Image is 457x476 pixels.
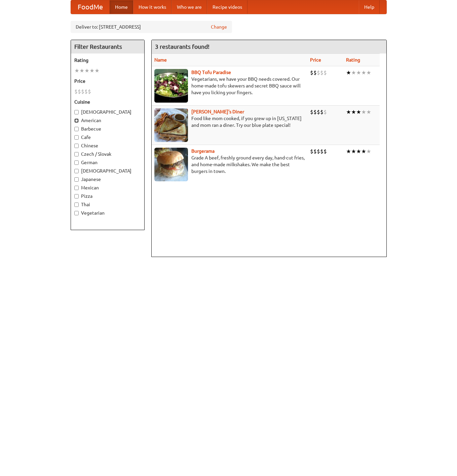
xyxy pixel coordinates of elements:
h5: Cuisine [74,99,141,105]
input: Pizza [74,194,79,198]
input: German [74,160,79,165]
input: American [74,118,79,123]
label: Pizza [74,193,141,199]
label: German [74,159,141,166]
input: Japanese [74,177,79,182]
li: $ [323,69,327,76]
a: How it works [133,0,172,14]
li: ★ [361,108,366,116]
li: ★ [366,69,371,76]
input: Barbecue [74,127,79,131]
li: $ [74,88,78,95]
label: Vegetarian [74,210,141,216]
li: ★ [351,148,356,155]
label: Czech / Slovak [74,151,141,157]
input: Cafe [74,135,79,140]
li: $ [84,88,88,95]
li: ★ [89,67,94,74]
div: Deliver to: [STREET_ADDRESS] [71,21,232,33]
input: Czech / Slovak [74,152,79,156]
li: ★ [84,67,89,74]
li: $ [310,148,313,155]
li: ★ [74,67,79,74]
h5: Rating [74,57,141,64]
a: BBQ Tofu Paradise [191,70,231,75]
input: Vegetarian [74,211,79,215]
li: $ [88,88,91,95]
label: Barbecue [74,125,141,132]
h5: Price [74,78,141,84]
label: Cafe [74,134,141,141]
a: Change [211,24,227,30]
p: Vegetarians, we have your BBQ needs covered. Our home-made tofu skewers and secret BBQ sauce will... [154,76,305,96]
li: $ [320,69,323,76]
p: Grade A beef, freshly ground every day, hand-cut fries, and home-made milkshakes. We make the bes... [154,154,305,175]
li: $ [317,69,320,76]
li: $ [323,108,327,116]
li: $ [310,108,313,116]
a: Rating [346,57,360,63]
label: Japanese [74,176,141,183]
li: $ [310,69,313,76]
a: Recipe videos [207,0,247,14]
li: ★ [366,148,371,155]
li: ★ [351,108,356,116]
a: [PERSON_NAME]'s Diner [191,109,244,114]
h4: Filter Restaurants [71,40,144,53]
li: $ [317,148,320,155]
li: $ [81,88,84,95]
li: ★ [361,148,366,155]
a: Help [359,0,380,14]
p: Food like mom cooked, if you grew up in [US_STATE] and mom ran a diner. Try our blue plate special! [154,115,305,129]
label: Chinese [74,142,141,149]
li: $ [320,108,323,116]
label: Thai [74,201,141,208]
li: $ [313,148,317,155]
a: Burgerama [191,148,215,154]
input: Thai [74,203,79,207]
img: burgerama.jpg [154,148,188,181]
li: ★ [356,69,361,76]
input: Chinese [74,144,79,148]
img: tofuparadise.jpg [154,69,188,103]
li: ★ [351,69,356,76]
li: $ [323,148,327,155]
li: $ [313,69,317,76]
img: sallys.jpg [154,108,188,142]
a: Name [154,57,167,63]
li: $ [320,148,323,155]
li: ★ [361,69,366,76]
li: $ [78,88,81,95]
a: Who we are [172,0,207,14]
input: Mexican [74,186,79,190]
li: ★ [94,67,100,74]
label: [DEMOGRAPHIC_DATA] [74,168,141,174]
li: ★ [346,108,351,116]
li: ★ [79,67,84,74]
input: [DEMOGRAPHIC_DATA] [74,169,79,173]
label: Mexican [74,184,141,191]
li: ★ [366,108,371,116]
li: ★ [346,69,351,76]
input: [DEMOGRAPHIC_DATA] [74,110,79,114]
a: Home [110,0,133,14]
li: ★ [346,148,351,155]
li: $ [313,108,317,116]
li: ★ [356,108,361,116]
a: FoodMe [71,0,110,14]
li: ★ [356,148,361,155]
label: [DEMOGRAPHIC_DATA] [74,109,141,115]
ng-pluralize: 3 restaurants found! [155,43,210,50]
a: Price [310,57,321,63]
label: American [74,117,141,124]
li: $ [317,108,320,116]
